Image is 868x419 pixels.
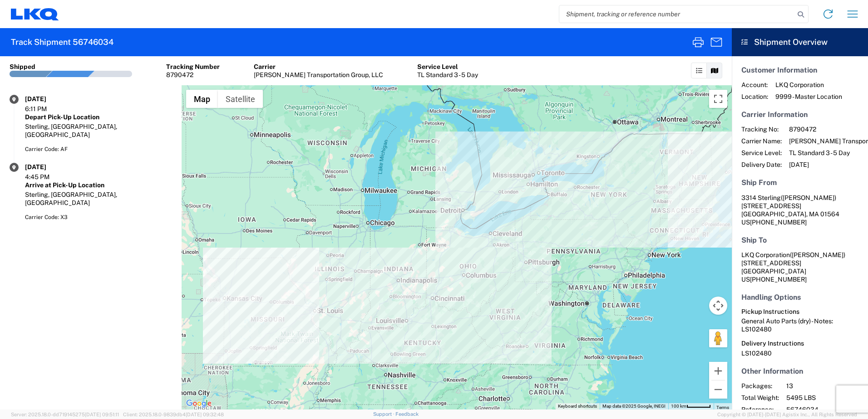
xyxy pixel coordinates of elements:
span: Account: [741,81,768,89]
span: 100 km [671,404,686,409]
span: Service Level: [741,149,782,157]
span: Total Weight: [741,394,779,402]
div: [PERSON_NAME] Transportation Group, LLC [254,71,383,79]
div: Sterling, [GEOGRAPHIC_DATA], [GEOGRAPHIC_DATA] [25,122,172,139]
span: Server: 2025.18.0-dd719145275 [11,412,119,417]
span: Delivery Date: [741,161,782,169]
address: [GEOGRAPHIC_DATA] US [741,251,858,283]
button: Zoom out [709,380,727,399]
span: [PHONE_NUMBER] [750,219,807,226]
span: Carrier Name: [741,137,782,145]
span: Tracking No: [741,125,782,133]
div: 6:11 PM [25,105,70,113]
div: Carrier Code: AF [25,145,172,153]
a: Terms [716,405,729,410]
a: Open this area in Google Maps (opens a new window) [184,398,214,409]
div: Carrier [254,63,383,71]
a: Support [373,411,396,417]
button: Toggle fullscreen view [709,90,727,108]
span: Client: 2025.18.0-9839db4 [123,412,224,417]
span: [STREET_ADDRESS] [741,202,801,209]
header: Shipment Overview [732,28,868,56]
h2: Track Shipment 56746034 [11,37,113,48]
span: LKQ Corporation [775,81,842,89]
button: Keyboard shortcuts [558,403,597,409]
button: Map Scale: 100 km per 50 pixels [668,403,714,409]
span: 5495 LBS [786,394,864,402]
button: Zoom in [709,362,727,380]
h5: Ship To [741,236,858,244]
h5: Carrier Information [741,110,858,119]
span: Copyright © [DATE]-[DATE] Agistix Inc., All Rights Reserved [717,410,857,419]
span: Reference: [741,405,779,414]
span: 13 [786,382,864,390]
span: 3314 Sterling [741,194,781,201]
span: Packages: [741,382,779,390]
h5: Other Information [741,367,858,375]
div: TL Standard 3 - 5 Day [417,71,478,79]
h5: Ship From [741,178,858,187]
img: Google [184,398,214,409]
div: 8790472 [166,71,220,79]
span: 56746034 [786,405,864,414]
span: [DATE] 09:51:11 [85,412,119,417]
h5: Customer Information [741,66,858,74]
div: Tracking Number [166,63,220,71]
div: Carrier Code: X3 [25,213,172,221]
input: Shipment, tracking or reference number [559,5,794,23]
span: [PHONE_NUMBER] [750,276,807,283]
h6: Pickup Instructions [741,308,858,316]
span: 9999 - Master Location [775,93,842,101]
span: [DATE] 09:32:48 [186,412,224,417]
span: LKQ Corporation [STREET_ADDRESS] [741,251,845,267]
button: Show street map [186,90,218,108]
div: Service Level [417,63,478,71]
a: Feedback [395,411,419,417]
button: Map camera controls [709,297,727,315]
button: Drag Pegman onto the map to open Street View [709,329,727,347]
div: [DATE] [25,95,70,103]
button: Show satellite imagery [218,90,263,108]
div: General Auto Parts (dry) - Notes: LS102480 [741,317,858,333]
div: 4:45 PM [25,173,70,181]
h5: Handling Options [741,293,858,302]
span: Location: [741,93,768,101]
span: ([PERSON_NAME]) [790,251,845,258]
h6: Delivery Instructions [741,340,858,347]
span: ([PERSON_NAME]) [781,194,836,201]
div: [DATE] [25,163,70,171]
div: LS102480 [741,349,858,357]
span: Map data ©2025 Google, INEGI [602,404,666,409]
div: Sterling, [GEOGRAPHIC_DATA], [GEOGRAPHIC_DATA] [25,190,172,207]
div: Depart Pick-Up Location [25,113,172,121]
div: Shipped [10,63,35,71]
div: Arrive at Pick-Up Location [25,181,172,189]
address: [GEOGRAPHIC_DATA], MA 01564 US [741,194,858,226]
